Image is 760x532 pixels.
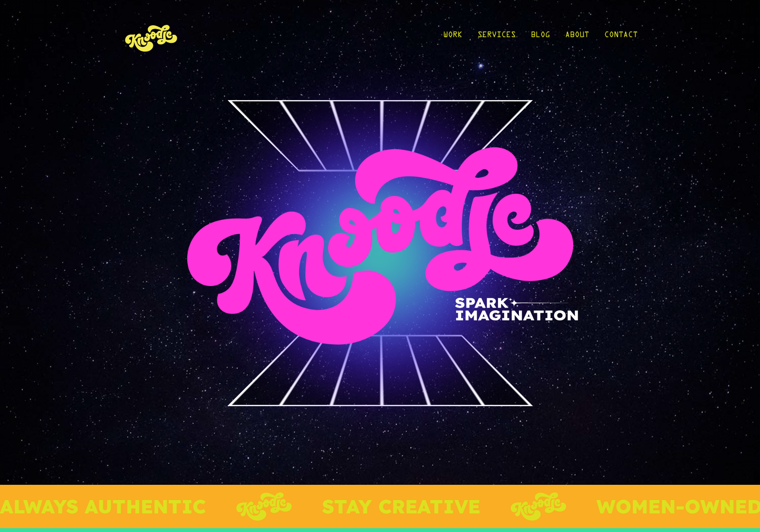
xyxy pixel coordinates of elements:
a: About [565,15,589,60]
a: Contact [604,15,638,60]
p: STAY CREATIVE [316,497,474,516]
p: WOMEN-OWNED [590,497,755,516]
a: Services [477,15,516,60]
img: KnoLogo(yellow) [123,15,180,60]
a: Blog [531,15,550,60]
img: knoodle-logo-chartreuse [230,492,285,521]
a: Work [443,15,462,60]
img: knoodle-logo-chartreuse [504,492,559,521]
